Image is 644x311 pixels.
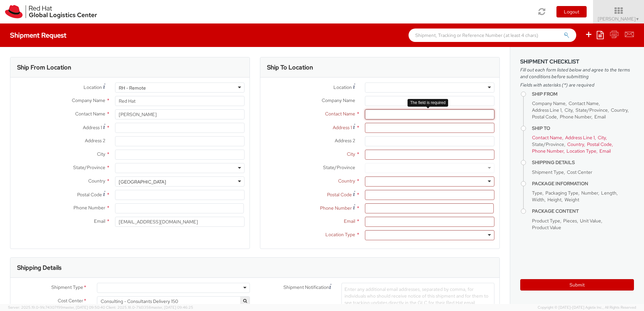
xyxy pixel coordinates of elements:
[8,305,105,310] span: Server: 2025.19.0-91c74307f99
[520,66,634,80] span: Fill out each form listed below and agree to the terms and conditions before submitting
[338,178,355,184] span: Country
[325,111,355,117] span: Contact Name
[77,192,102,198] span: Postal Code
[97,296,250,306] span: Consulting - Consultants Delivery 150
[333,124,352,131] span: Address 1
[520,59,634,65] h3: Shipment Checklist
[532,141,564,147] span: State/Province
[283,284,329,291] span: Shipment Notification
[601,190,616,196] span: Length
[556,6,587,17] button: Logout
[267,64,313,71] h3: Ship To Location
[320,205,352,211] span: Phone Number
[532,148,563,154] span: Phone Number
[83,124,102,131] span: Address 1
[532,218,560,224] span: Product Type
[73,164,105,170] span: State/Province
[580,218,601,224] span: Unit Value
[335,138,355,144] span: Address 2
[322,97,355,103] span: Company Name
[532,114,557,120] span: Postal Code
[10,32,66,39] h4: Shipment Request
[576,107,608,113] span: State/Province
[58,297,83,305] span: Cost Center
[532,209,634,214] h4: Package Content
[532,197,544,203] span: Width
[119,85,146,91] div: RH - Remote
[347,151,355,157] span: City
[532,224,561,230] span: Product Value
[323,164,355,170] span: State/Province
[532,190,542,196] span: Type
[567,141,584,147] span: Country
[51,284,83,292] span: Shipment Type
[560,114,591,120] span: Phone Number
[344,218,355,224] span: Email
[72,97,105,103] span: Company Name
[17,264,61,271] h3: Shipping Details
[532,92,634,97] h4: Ship From
[520,279,634,291] button: Submit
[63,305,105,310] span: master, [DATE] 09:50:40
[97,151,105,157] span: City
[532,160,634,165] h4: Shipping Details
[594,114,606,120] span: Email
[569,100,599,106] span: Contact Name
[333,84,352,90] span: Location
[567,169,592,175] span: Cost Center
[545,190,578,196] span: Packaging Type
[532,181,634,186] h4: Package Information
[151,305,193,310] span: master, [DATE] 09:46:25
[636,16,640,22] span: ▼
[408,99,448,107] div: The field is required
[532,169,564,175] span: Shipment Type
[611,107,628,113] span: Country
[598,16,640,22] span: [PERSON_NAME]
[538,305,636,310] span: Copyright © [DATE]-[DATE] Agistix Inc., All Rights Reserved
[532,100,566,106] span: Company Name
[532,135,562,141] span: Contact Name
[532,126,634,131] h4: Ship To
[598,135,606,141] span: City
[520,82,634,88] span: Fields with asterisks (*) are required
[409,29,576,42] input: Shipment, Tracking or Reference Number (at least 4 chars)
[88,178,105,184] span: Country
[565,107,573,113] span: City
[5,5,97,18] img: rh-logistics-00dfa346123c4ec078e1.svg
[73,205,105,211] span: Phone Number
[565,135,595,141] span: Address Line 1
[581,190,598,196] span: Number
[106,305,193,310] span: Client: 2025.18.0-71d3358
[547,197,561,203] span: Height
[84,84,102,90] span: Location
[563,218,577,224] span: Pieces
[94,218,105,224] span: Email
[587,141,612,147] span: Postal Code
[565,197,579,203] span: Weight
[75,111,105,117] span: Contact Name
[119,178,166,185] div: [GEOGRAPHIC_DATA]
[532,107,561,113] span: Address Line 1
[599,148,611,154] span: Email
[101,298,246,304] span: Consulting - Consultants Delivery 150
[327,192,352,198] span: Postal Code
[325,231,355,238] span: Location Type
[85,138,105,144] span: Address 2
[17,64,71,71] h3: Ship From Location
[567,148,596,154] span: Location Type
